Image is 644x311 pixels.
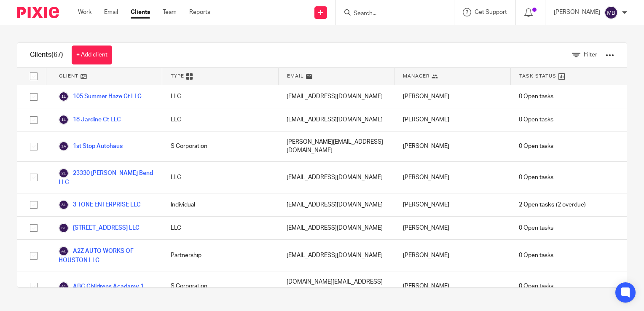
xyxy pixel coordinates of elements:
[287,72,304,80] span: Email
[59,141,123,151] a: 1st Stop Autohaus
[59,141,69,151] img: svg%3E
[59,246,69,256] img: svg%3E
[162,217,279,239] div: LLC
[604,6,618,19] img: svg%3E
[394,271,511,301] div: [PERSON_NAME]
[394,85,511,108] div: [PERSON_NAME]
[353,10,429,18] input: Search
[162,108,279,131] div: LLC
[162,131,279,161] div: S Corporation
[26,68,42,84] input: Select all
[59,168,69,178] img: svg%3E
[519,201,585,209] span: (2 overdue)
[519,173,553,182] span: 0 Open tasks
[59,246,154,265] a: A2Z AUTO WORKS OF HOUSTON LLC
[104,8,118,16] a: Email
[51,51,63,58] span: (67)
[162,85,279,108] div: LLC
[189,8,210,16] a: Reports
[394,162,511,193] div: [PERSON_NAME]
[72,46,112,64] a: + Add client
[403,72,429,80] span: Manager
[519,142,553,150] span: 0 Open tasks
[171,72,184,80] span: Type
[394,193,511,216] div: [PERSON_NAME]
[59,223,69,233] img: svg%3E
[554,8,600,16] p: [PERSON_NAME]
[519,92,553,101] span: 0 Open tasks
[163,8,177,16] a: Team
[278,108,394,131] div: [EMAIL_ADDRESS][DOMAIN_NAME]
[59,91,69,102] img: svg%3E
[519,224,553,232] span: 0 Open tasks
[30,51,63,59] h1: Clients
[278,162,394,193] div: [EMAIL_ADDRESS][DOMAIN_NAME]
[475,9,507,15] span: Get Support
[519,115,553,124] span: 0 Open tasks
[59,115,69,125] img: svg%3E
[162,193,279,216] div: Individual
[278,193,394,216] div: [EMAIL_ADDRESS][DOMAIN_NAME]
[59,91,142,102] a: 105 Summer Haze Ct LLC
[278,131,394,161] div: [PERSON_NAME][EMAIL_ADDRESS][DOMAIN_NAME]
[59,200,69,210] img: svg%3E
[59,282,69,292] img: svg%3E
[162,271,279,301] div: S Corporation
[519,282,553,290] span: 0 Open tasks
[519,201,554,209] span: 2 Open tasks
[78,8,91,16] a: Work
[17,7,59,18] img: Pixie
[59,72,78,80] span: Client
[394,240,511,271] div: [PERSON_NAME]
[519,251,553,260] span: 0 Open tasks
[278,271,394,301] div: [DOMAIN_NAME][EMAIL_ADDRESS][DOMAIN_NAME]
[519,72,556,80] span: Task Status
[394,217,511,239] div: [PERSON_NAME]
[59,223,140,233] a: [STREET_ADDRESS] LLC
[59,200,141,210] a: 3 TONE ENTERPRISE LLC
[278,217,394,239] div: [EMAIL_ADDRESS][DOMAIN_NAME]
[59,115,121,125] a: 18 Jardine Ct LLC
[162,162,279,193] div: LLC
[394,131,511,161] div: [PERSON_NAME]
[162,240,279,271] div: Partnership
[278,85,394,108] div: [EMAIL_ADDRESS][DOMAIN_NAME]
[59,282,144,292] a: ABC Childrens Acadamy 1
[131,8,150,16] a: Clients
[278,240,394,271] div: [EMAIL_ADDRESS][DOMAIN_NAME]
[584,52,597,58] span: Filter
[394,108,511,131] div: [PERSON_NAME]
[59,168,154,187] a: 23330 [PERSON_NAME] Bend LLC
